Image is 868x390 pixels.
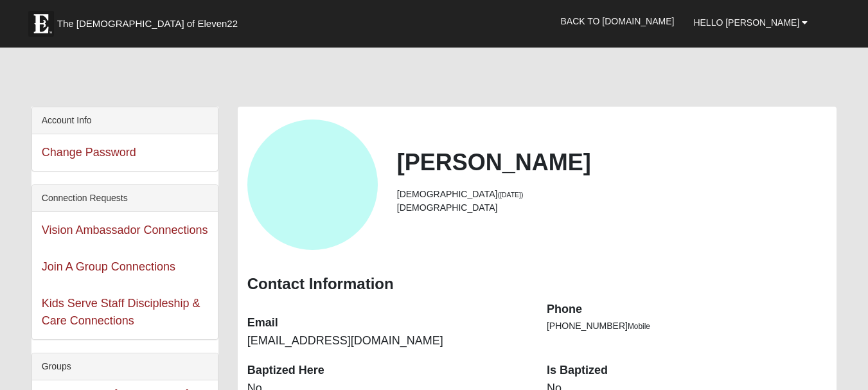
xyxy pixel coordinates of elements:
a: The [DEMOGRAPHIC_DATA] of Eleven22 [22,4,279,37]
div: Groups [32,353,218,380]
a: Kids Serve Staff Discipleship & Care Connections [42,297,200,327]
li: [PHONE_NUMBER] [547,319,827,333]
dd: [EMAIL_ADDRESS][DOMAIN_NAME] [247,333,527,350]
h3: Contact Information [247,275,828,294]
div: Connection Requests [32,185,218,212]
dt: Email [247,315,527,332]
span: The [DEMOGRAPHIC_DATA] of Eleven22 [57,17,238,30]
small: ([DATE]) [497,191,523,199]
dt: Is Baptized [547,362,827,379]
li: [DEMOGRAPHIC_DATA] [397,201,827,215]
a: View Fullsize Photo [247,120,378,250]
a: Back to [DOMAIN_NAME] [551,5,684,37]
a: Join A Group Connections [42,260,175,273]
div: Account Info [32,107,218,134]
dt: Phone [547,301,827,318]
span: Mobile [628,322,650,331]
li: [DEMOGRAPHIC_DATA] [397,188,827,201]
dt: Baptized Here [247,362,527,379]
span: Hello [PERSON_NAME] [693,17,799,28]
a: Vision Ambassador Connections [42,224,208,236]
a: Hello [PERSON_NAME] [684,6,817,39]
a: Change Password [42,146,136,159]
img: Eleven22 logo [28,11,54,37]
h2: [PERSON_NAME] [397,148,827,176]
